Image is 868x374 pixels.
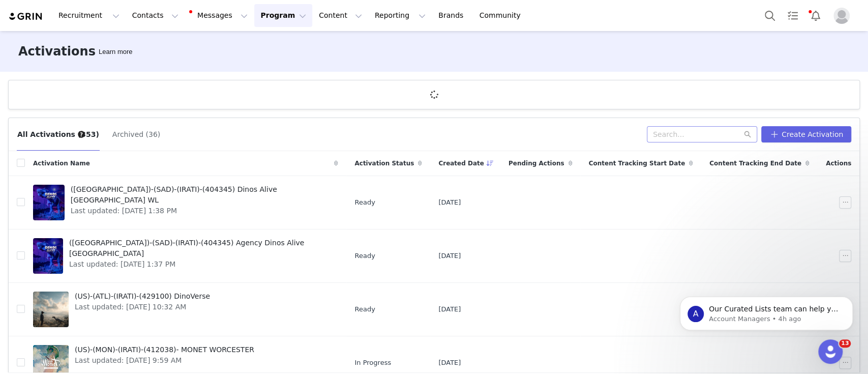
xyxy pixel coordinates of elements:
span: Content Tracking Start Date [588,159,685,168]
span: (US)-(ATL)-(IRATI)-(429100) DinoVerse [75,291,210,302]
span: Pending Actions [508,159,564,168]
button: Recruitment [52,4,126,27]
span: Last updated: [DATE] 10:32 AM [75,302,210,312]
a: ([GEOGRAPHIC_DATA])-(SAD)-(IRATI)-(404345) Agency Dinos Alive [GEOGRAPHIC_DATA]Last updated: [DAT... [33,236,338,276]
img: placeholder-profile.jpg [833,8,850,24]
button: Reporting [369,4,432,27]
button: All Activations (353) [17,126,100,142]
iframe: Intercom notifications message [665,275,868,347]
span: [DATE] [438,304,461,314]
span: [DATE] [438,358,461,368]
div: Tooltip anchor [97,47,134,57]
span: Ready [354,304,375,314]
span: (US)-(MON)-(IRATI)-(412038)- MONET WORCESTER [75,344,254,355]
span: Last updated: [DATE] 1:38 PM [71,206,333,216]
i: icon: search [744,131,751,138]
span: Activation Status [354,159,414,168]
a: Community [473,4,531,27]
span: Ready [354,251,375,261]
div: Actions [818,153,859,174]
button: Program [254,4,312,27]
span: 13 [839,339,851,348]
button: Messages [185,4,254,27]
button: Content [313,4,368,27]
button: Create Activation [761,126,851,142]
span: In Progress [354,358,391,368]
h3: Activations [18,42,96,61]
span: Activation Name [33,159,90,168]
span: ([GEOGRAPHIC_DATA])-(SAD)-(IRATI)-(404345) Dinos Alive [GEOGRAPHIC_DATA] WL [71,184,333,206]
a: Brands [432,4,472,27]
span: Last updated: [DATE] 1:37 PM [69,259,332,270]
a: (US)-(ATL)-(IRATI)-(429100) DinoVerseLast updated: [DATE] 10:32 AM [33,289,338,330]
div: Tooltip anchor [77,130,86,139]
button: Search [759,4,781,27]
img: grin logo [8,12,44,21]
span: [DATE] [438,197,461,208]
button: Profile [827,8,860,24]
input: Search... [647,126,757,142]
button: Notifications [804,4,827,27]
span: ([GEOGRAPHIC_DATA])-(SAD)-(IRATI)-(404345) Agency Dinos Alive [GEOGRAPHIC_DATA] [69,238,332,259]
iframe: Intercom live chat [818,339,843,364]
span: Content Tracking End Date [709,159,801,168]
span: [DATE] [438,251,461,261]
a: ([GEOGRAPHIC_DATA])-(SAD)-(IRATI)-(404345) Dinos Alive [GEOGRAPHIC_DATA] WLLast updated: [DATE] 1... [33,182,338,223]
span: Created Date [438,159,484,168]
a: Tasks [782,4,804,27]
button: Contacts [126,4,185,27]
button: Archived (36) [112,126,161,142]
span: Ready [354,197,375,208]
span: Last updated: [DATE] 9:59 AM [75,355,254,366]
